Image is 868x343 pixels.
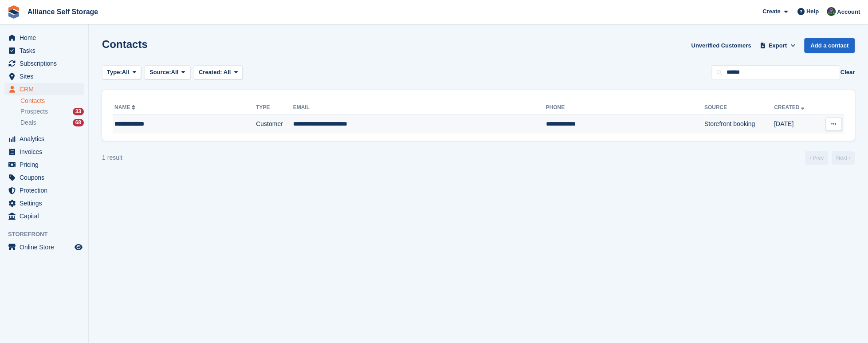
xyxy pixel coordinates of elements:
[73,119,84,126] div: 68
[7,5,20,19] img: stora-icon-8386f47178a22dfd0bd8f6a31ec36ba5ce8667c1dd55bd0f319d3a0aa187defe.svg
[20,118,84,127] a: Deals 68
[145,65,190,80] button: Source: All
[774,104,806,110] a: Created
[758,38,797,53] button: Export
[769,41,787,50] span: Export
[4,32,84,44] a: menu
[73,108,84,115] div: 33
[20,197,73,209] span: Settings
[20,83,73,95] span: CRM
[149,68,171,77] span: Source:
[804,38,855,53] a: Add a contact
[837,8,860,16] span: Account
[4,133,84,145] a: menu
[774,115,819,134] td: [DATE]
[114,104,137,110] a: Name
[20,107,84,116] a: Prospects 33
[102,38,148,50] h1: Contacts
[20,158,73,171] span: Pricing
[4,44,84,57] a: menu
[102,65,141,80] button: Type: All
[20,70,73,83] span: Sites
[20,133,73,145] span: Analytics
[73,242,84,252] a: Preview store
[4,210,84,222] a: menu
[256,101,293,115] th: Type
[704,101,774,115] th: Source
[122,68,130,77] span: All
[199,69,222,75] span: Created:
[102,153,122,162] div: 1 result
[827,7,836,16] img: Romilly Norton
[4,83,84,95] a: menu
[20,241,73,253] span: Online Store
[4,57,84,70] a: menu
[20,118,36,127] span: Deals
[803,151,856,165] nav: Page
[4,241,84,253] a: menu
[4,70,84,83] a: menu
[20,97,84,105] a: Contacts
[20,44,73,57] span: Tasks
[546,101,704,115] th: Phone
[4,197,84,209] a: menu
[704,115,774,134] td: Storefront booking
[293,101,546,115] th: Email
[840,68,855,77] button: Clear
[4,158,84,171] a: menu
[20,107,48,116] span: Prospects
[4,184,84,197] a: menu
[24,4,102,19] a: Alliance Self Storage
[20,146,73,158] span: Invoices
[20,32,73,44] span: Home
[194,65,243,80] button: Created: All
[20,171,73,184] span: Coupons
[224,69,231,75] span: All
[256,115,293,134] td: Customer
[8,230,88,239] span: Storefront
[805,151,828,165] a: Previous
[687,38,754,53] a: Unverified Customers
[762,7,780,16] span: Create
[171,68,179,77] span: All
[806,7,819,16] span: Help
[4,171,84,184] a: menu
[832,151,855,165] a: Next
[20,210,73,222] span: Capital
[4,146,84,158] a: menu
[20,184,73,197] span: Protection
[20,57,73,70] span: Subscriptions
[107,68,122,77] span: Type:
